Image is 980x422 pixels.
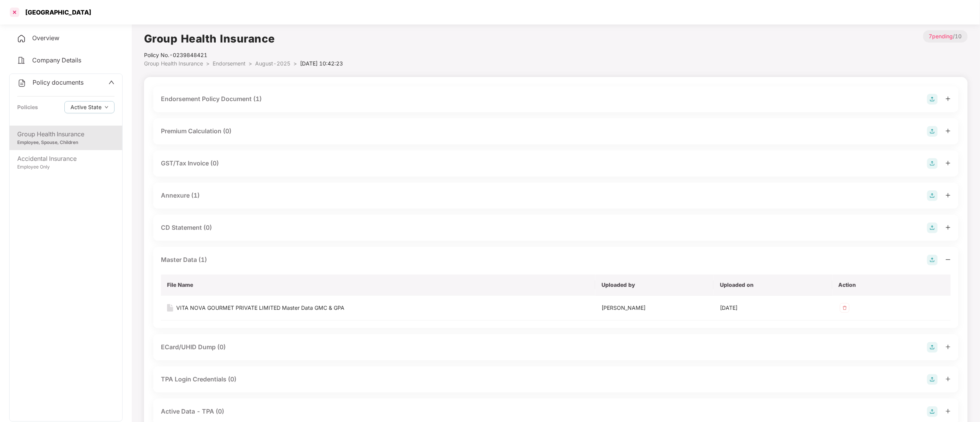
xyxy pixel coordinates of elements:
[595,275,714,296] th: Uploaded by
[167,304,173,312] img: svg+xml;base64,PHN2ZyB4bWxucz0iaHR0cDovL3d3dy53My5vcmcvMjAwMC9zdmciIHdpZHRoPSIxNiIgaGVpZ2h0PSIyMC...
[249,60,252,67] span: >
[946,160,951,166] span: plus
[833,275,951,296] th: Action
[17,79,26,88] img: svg+xml;base64,PHN2ZyB4bWxucz0iaHR0cDovL3d3dy53My5vcmcvMjAwMC9zdmciIHdpZHRoPSIyNCIgaGVpZ2h0PSIyNC...
[927,126,938,137] img: svg+xml;base64,PHN2ZyB4bWxucz0iaHR0cDovL3d3dy53My5vcmcvMjAwMC9zdmciIHdpZHRoPSIyOCIgaGVpZ2h0PSIyOC...
[839,302,851,314] img: svg+xml;base64,PHN2ZyB4bWxucz0iaHR0cDovL3d3dy53My5vcmcvMjAwMC9zdmciIHdpZHRoPSIzMiIgaGVpZ2h0PSIzMi...
[946,96,951,101] span: plus
[255,60,290,67] span: August-2025
[161,159,219,168] div: GST/Tax Invoice (0)
[144,30,343,47] h1: Group Health Insurance
[927,158,938,169] img: svg+xml;base64,PHN2ZyB4bWxucz0iaHR0cDovL3d3dy53My5vcmcvMjAwMC9zdmciIHdpZHRoPSIyOCIgaGVpZ2h0PSIyOC...
[17,139,115,146] div: Employee, Spouse, Children
[946,193,951,198] span: plus
[32,56,81,64] span: Company Details
[714,275,832,296] th: Uploaded on
[32,34,59,42] span: Overview
[161,191,200,200] div: Annexure (1)
[293,60,297,67] span: >
[108,79,115,85] span: up
[17,164,115,171] div: Employee Only
[946,376,951,382] span: plus
[17,154,115,164] div: Accidental Insurance
[161,126,231,136] div: Premium Calculation (0)
[64,101,115,113] button: Active Statedown
[946,257,951,262] span: minus
[927,94,938,105] img: svg+xml;base64,PHN2ZyB4bWxucz0iaHR0cDovL3d3dy53My5vcmcvMjAwMC9zdmciIHdpZHRoPSIyOCIgaGVpZ2h0PSIyOC...
[720,304,826,312] div: [DATE]
[17,34,26,43] img: svg+xml;base64,PHN2ZyB4bWxucz0iaHR0cDovL3d3dy53My5vcmcvMjAwMC9zdmciIHdpZHRoPSIyNCIgaGVpZ2h0PSIyNC...
[17,103,38,111] div: Policies
[927,222,938,233] img: svg+xml;base64,PHN2ZyB4bWxucz0iaHR0cDovL3d3dy53My5vcmcvMjAwMC9zdmciIHdpZHRoPSIyOCIgaGVpZ2h0PSIyOC...
[33,79,84,86] span: Policy documents
[927,342,938,353] img: svg+xml;base64,PHN2ZyB4bWxucz0iaHR0cDovL3d3dy53My5vcmcvMjAwMC9zdmciIHdpZHRoPSIyOCIgaGVpZ2h0PSIyOC...
[144,51,343,59] div: Policy No.- 0239848421
[923,30,968,43] p: / 10
[144,60,203,67] span: Group Health Insurance
[927,374,938,385] img: svg+xml;base64,PHN2ZyB4bWxucz0iaHR0cDovL3d3dy53My5vcmcvMjAwMC9zdmciIHdpZHRoPSIyOCIgaGVpZ2h0PSIyOC...
[161,94,262,104] div: Endorsement Policy Document (1)
[927,255,938,265] img: svg+xml;base64,PHN2ZyB4bWxucz0iaHR0cDovL3d3dy53My5vcmcvMjAwMC9zdmciIHdpZHRoPSIyOCIgaGVpZ2h0PSIyOC...
[161,407,224,416] div: Active Data - TPA (0)
[17,129,115,139] div: Group Health Insurance
[21,8,91,16] div: [GEOGRAPHIC_DATA]
[105,105,108,110] span: down
[70,103,102,111] span: Active State
[161,375,236,384] div: TPA Login Credentials (0)
[946,344,951,350] span: plus
[601,304,708,312] div: [PERSON_NAME]
[946,128,951,134] span: plus
[929,33,953,39] span: 7 pending
[161,223,212,232] div: CD Statement (0)
[206,60,210,67] span: >
[300,60,343,67] span: [DATE] 10:42:23
[176,304,344,312] div: VITA NOVA GOURMET PRIVATE LIMITED Master Data GMC & GPA
[946,409,951,414] span: plus
[161,275,595,296] th: File Name
[213,60,246,67] span: Endorsement
[927,406,938,417] img: svg+xml;base64,PHN2ZyB4bWxucz0iaHR0cDovL3d3dy53My5vcmcvMjAwMC9zdmciIHdpZHRoPSIyOCIgaGVpZ2h0PSIyOC...
[927,190,938,201] img: svg+xml;base64,PHN2ZyB4bWxucz0iaHR0cDovL3d3dy53My5vcmcvMjAwMC9zdmciIHdpZHRoPSIyOCIgaGVpZ2h0PSIyOC...
[946,225,951,230] span: plus
[17,56,26,65] img: svg+xml;base64,PHN2ZyB4bWxucz0iaHR0cDovL3d3dy53My5vcmcvMjAwMC9zdmciIHdpZHRoPSIyNCIgaGVpZ2h0PSIyNC...
[161,342,226,352] div: ECard/UHID Dump (0)
[161,255,207,265] div: Master Data (1)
